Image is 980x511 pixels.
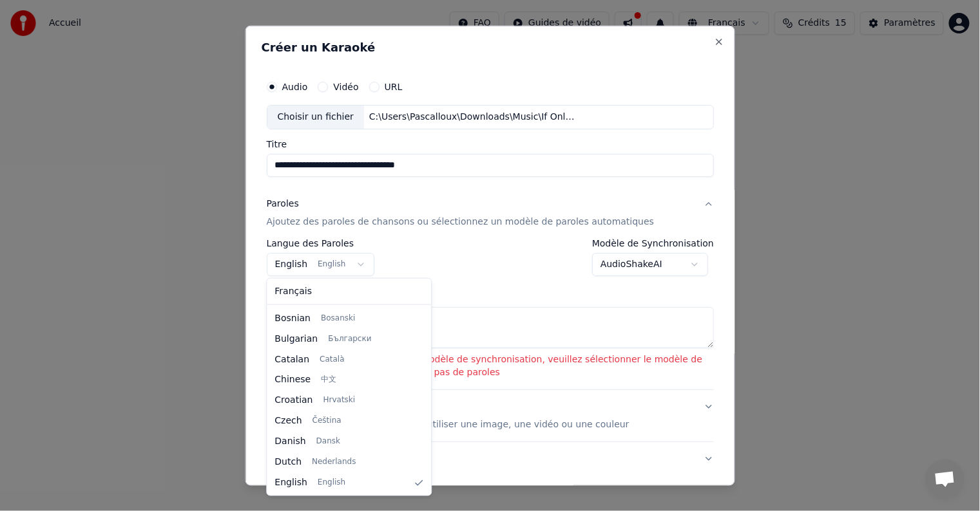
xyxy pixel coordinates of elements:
span: 中文 [321,375,336,386]
span: Danish [274,436,305,449]
span: Croatian [274,395,312,407]
span: Catalan [274,353,309,366]
span: Čeština [312,416,341,427]
span: Bosnian [274,312,311,325]
span: Bosanski [321,313,355,324]
span: Dutch [274,456,302,469]
span: Czech [274,415,302,428]
span: Hrvatski [323,396,356,406]
span: Bulgarian [274,333,318,346]
span: Български [328,334,371,344]
span: Chinese [274,374,311,387]
span: Français [274,285,312,298]
span: English [274,477,307,490]
span: Dansk [316,437,340,447]
span: Català [320,355,344,365]
span: English [318,478,345,488]
span: Nederlands [312,458,356,468]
